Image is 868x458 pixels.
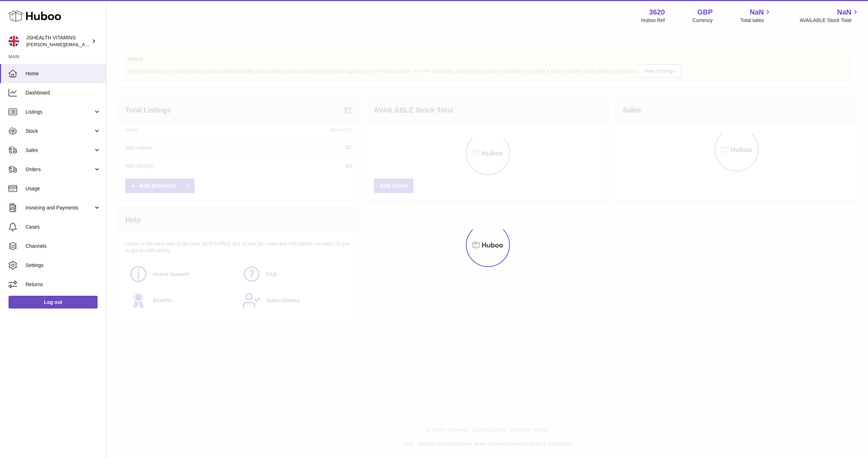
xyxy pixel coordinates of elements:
span: Listings [26,109,93,115]
strong: 3620 [649,7,665,17]
strong: GBP [697,7,713,17]
span: Home [26,70,101,77]
span: Channels [26,243,101,250]
a: NaN Total sales [740,7,772,24]
span: AVAILABLE Stock Total [800,17,859,24]
span: Invoicing and Payments [26,205,93,211]
div: JSHEALTH VITAMINS [26,34,90,48]
span: NaN [749,7,764,17]
span: Returns [26,281,101,288]
span: Sales [26,147,93,154]
span: [PERSON_NAME][EMAIL_ADDRESS][DOMAIN_NAME] [26,42,142,47]
div: Currency [693,17,713,24]
span: Cases [26,224,101,230]
img: francesca@jshealthvitamins.com [9,36,19,47]
span: NaN [837,7,851,17]
span: Orders [26,166,93,173]
span: Usage [26,185,101,192]
div: Huboo Ref [641,17,665,24]
span: Total sales [740,17,772,24]
a: NaN AVAILABLE Stock Total [800,7,859,24]
span: Stock [26,128,93,135]
span: Dashboard [26,89,101,96]
span: Settings [26,262,101,269]
a: Log out [9,296,98,309]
